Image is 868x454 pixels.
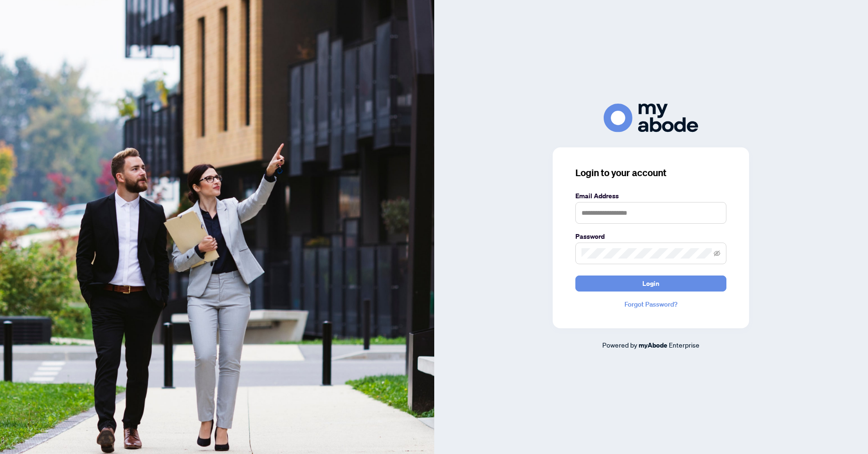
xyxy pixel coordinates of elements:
a: myAbode [639,340,667,350]
label: Email Address [575,191,726,201]
h3: Login to your account [575,166,726,179]
span: Enterprise [669,340,699,349]
a: Forgot Password? [575,299,726,309]
span: Powered by [602,340,637,349]
label: Password [575,231,726,242]
img: ma-logo [604,104,698,132]
span: eye-invisible [714,250,720,257]
span: Login [642,276,659,291]
button: Login [575,276,726,292]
